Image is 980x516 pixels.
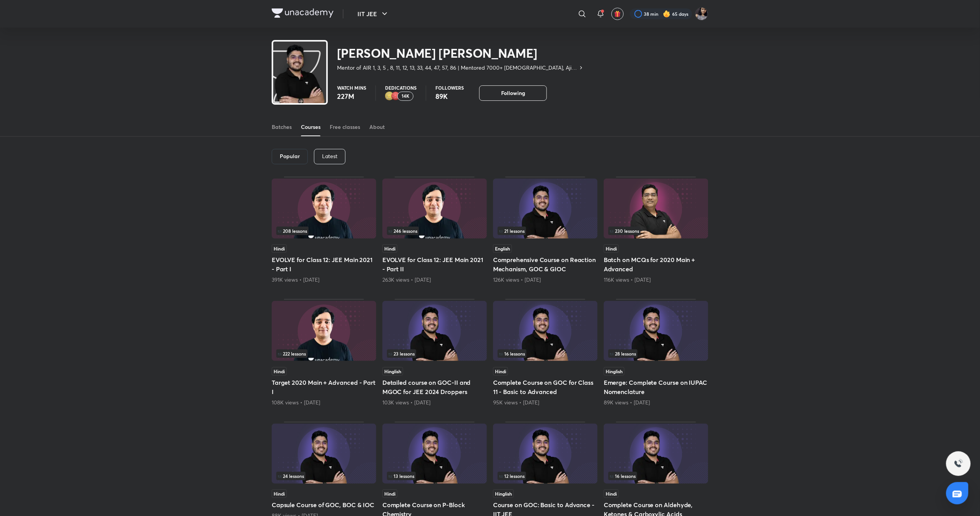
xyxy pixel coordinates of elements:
[493,378,598,396] h5: Complete Course on GOC for Class 11 - Basic to Advanced
[272,276,376,284] div: 391K views • 5 years ago
[272,424,376,484] img: Thumbnail
[604,255,708,274] h5: Batch on MCQs for 2020 Main + Advanced
[608,227,704,235] div: left
[272,299,376,406] div: Target 2020 Main + Advanced - Part I
[387,349,482,358] div: infocontainer
[493,244,512,253] span: English
[382,244,397,253] span: Hindi
[499,474,525,478] span: 12 lessons
[608,349,704,358] div: infocontainer
[301,118,321,136] a: Courses
[382,399,487,406] div: 103K views • 2 years ago
[276,227,372,235] div: infosection
[402,94,409,99] p: 14K
[276,349,372,358] div: infosection
[272,255,376,274] h5: EVOLVE for Class 12: JEE Main 2021 - Part I
[604,399,708,406] div: 89K views • 3 years ago
[382,276,487,284] div: 263K views • 4 years ago
[353,6,394,22] button: IIT JEE
[954,459,963,468] img: ttu
[330,118,360,136] a: Free classes
[604,177,708,284] div: Batch on MCQs for 2020 Main + Advanced
[272,8,334,18] img: Company Logo
[610,229,639,233] span: 230 lessons
[389,351,415,356] span: 23 lessons
[493,179,598,239] img: Thumbnail
[272,177,376,284] div: EVOLVE for Class 12: JEE Main 2021 - Part I
[498,472,593,480] div: left
[695,7,708,20] img: Rakhi Sharma
[610,474,636,478] span: 16 lessons
[498,227,593,235] div: infocontainer
[272,301,376,361] img: Thumbnail
[278,351,306,356] span: 222 lessons
[608,349,704,358] div: infosection
[608,472,704,480] div: infosection
[272,123,292,131] div: Batches
[272,399,376,406] div: 108K views • 5 years ago
[611,8,624,20] button: avatar
[385,85,417,90] p: Dedications
[498,472,593,480] div: infosection
[608,472,704,480] div: left
[276,227,372,235] div: infocontainer
[493,489,514,498] span: Hinglish
[493,301,598,361] img: Thumbnail
[337,85,366,90] p: Watch mins
[382,367,403,376] span: Hinglish
[493,367,508,376] span: Hindi
[387,472,482,480] div: infocontainer
[501,89,525,97] span: Following
[498,349,593,358] div: left
[382,179,487,239] img: Thumbnail
[382,301,487,361] img: Thumbnail
[389,229,417,233] span: 246 lessons
[276,472,372,480] div: infocontainer
[604,367,625,376] span: Hinglish
[493,424,598,484] img: Thumbnail
[493,299,598,406] div: Complete Course on GOC for Class 11 - Basic to Advanced
[272,500,376,509] h5: Capsule Course of GOC, BOC & IOC
[276,472,372,480] div: infosection
[276,349,372,358] div: left
[337,92,366,101] p: 227M
[498,472,593,480] div: infocontainer
[498,349,593,358] div: infocontainer
[498,349,593,358] div: infosection
[387,472,482,480] div: infosection
[435,92,464,101] p: 89K
[276,472,372,480] div: left
[608,227,704,235] div: infosection
[604,378,708,396] h5: Emerge: Complete Course on IUPAC Nomenclature
[272,378,376,396] h5: Target 2020 Main + Advanced - Part I
[663,10,671,18] img: streak
[389,474,414,478] span: 13 lessons
[604,276,708,284] div: 116K views • 5 years ago
[610,351,636,356] span: 28 lessons
[322,153,337,159] p: Latest
[604,299,708,406] div: Emerge: Complete Course on IUPAC Nomenclature
[330,123,360,131] div: Free classes
[387,227,482,235] div: infosection
[493,255,598,274] h5: Comprehensive Course on Reaction Mechanism, GOC & GIOC
[276,349,372,358] div: infocontainer
[382,177,487,284] div: EVOLVE for Class 12: JEE Main 2021 - Part II
[272,179,376,239] img: Thumbnail
[387,472,482,480] div: left
[604,244,619,253] span: Hindi
[614,10,621,17] img: avatar
[272,118,292,136] a: Batches
[369,123,385,131] div: About
[382,255,487,274] h5: EVOLVE for Class 12: JEE Main 2021 - Part II
[278,229,307,233] span: 208 lessons
[387,227,482,235] div: left
[498,227,593,235] div: left
[337,64,578,72] p: Mentor of AIR 1, 3, 5 , 8, 11, 12, 13, 33, 44, 47, 57, 86 | Mentored 7000+ [DEMOGRAPHIC_DATA], Aj...
[382,299,487,406] div: Detailed course on GOC-II and MGOC for JEE 2024 Droppers
[608,227,704,235] div: infocontainer
[382,378,487,396] h5: Detailed course on GOC-II and MGOC for JEE 2024 Droppers
[280,153,300,159] h6: Popular
[272,244,287,253] span: Hindi
[301,123,321,131] div: Courses
[387,349,482,358] div: infosection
